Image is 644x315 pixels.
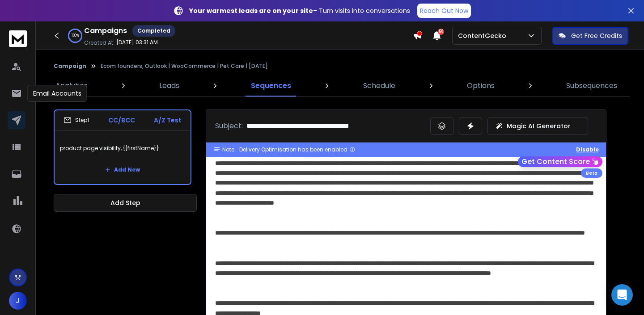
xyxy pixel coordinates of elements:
p: Subject: [215,121,243,131]
p: product page visibility, {{firstName}} [60,136,185,161]
button: Add Step [54,194,197,212]
p: Analytics [55,80,88,91]
p: Magic AI Generator [507,122,571,130]
p: Subsequences [566,80,617,91]
p: – Turn visits into conversations [189,6,410,15]
a: Options [462,75,500,97]
div: Completed [132,25,175,37]
strong: Your warmest leads are on your site [189,6,313,15]
div: Open Intercom Messenger [611,284,633,306]
span: 50 [438,29,444,35]
button: Get Free Credits [552,27,628,45]
button: Campaign [54,63,86,70]
a: Schedule [358,75,401,97]
p: 100 % [72,33,79,38]
a: Analytics [50,75,93,97]
div: Delivery Optimisation has been enabled [239,146,356,153]
p: Ecom founders, Outlook | WooCommerce | Pet Care | [DATE] [101,63,268,70]
a: Sequences [246,75,297,97]
li: Step1CC/BCCA/Z Testproduct page visibility, {{firstName}}Add New [54,109,191,185]
a: Leads [154,75,185,97]
p: Sequences [251,80,291,91]
p: Reach Out Now [420,6,468,15]
a: Subsequences [561,75,623,97]
p: Schedule [363,80,395,91]
p: Leads [159,80,179,91]
a: Reach Out Now [417,4,471,18]
div: Beta [581,168,602,178]
p: A/Z Test [154,116,182,125]
h1: Campaigns [84,25,127,36]
p: ContentGecko [458,31,510,40]
img: logo [9,30,27,47]
button: Add New [98,161,147,179]
button: J [9,292,27,310]
span: Note: [222,146,236,153]
p: CC/BCC [108,116,135,125]
div: Step 1 [64,116,89,124]
p: Options [467,80,495,91]
p: Created At: [84,39,114,46]
p: Get Free Credits [571,31,622,40]
button: Get Content Score [518,156,602,167]
div: Email Accounts [27,85,87,102]
button: Magic AI Generator [487,117,588,135]
button: Disable [576,146,599,153]
p: [DATE] 03:31 AM [116,39,158,46]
